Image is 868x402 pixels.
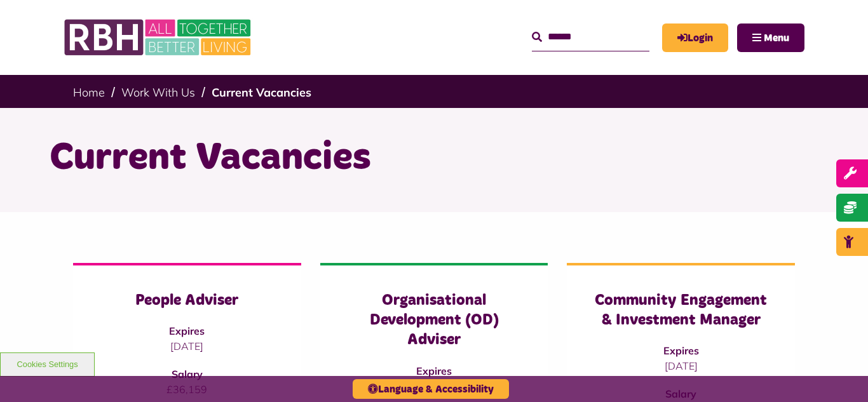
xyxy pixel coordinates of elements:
a: Current Vacancies [212,85,311,100]
a: MyRBH [662,23,728,52]
h3: Organisational Development (OD) Adviser [346,291,523,351]
a: Work With Us [121,85,195,100]
img: RBH [64,13,254,62]
strong: Expires [169,325,205,337]
span: Menu [764,33,789,43]
h3: Community Engagement & Investment Manager [592,291,770,330]
iframe: Netcall Web Assistant for live chat [811,345,868,402]
p: [DATE] [98,338,276,354]
p: [DATE] [592,358,770,373]
h3: People Adviser [98,291,276,311]
strong: Expires [416,365,452,377]
strong: Expires [663,344,699,357]
a: Home [73,85,105,100]
button: Navigation [737,23,804,52]
h1: Current Vacancies [50,133,818,183]
strong: Salary [172,368,203,380]
button: Language & Accessibility [353,379,509,399]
